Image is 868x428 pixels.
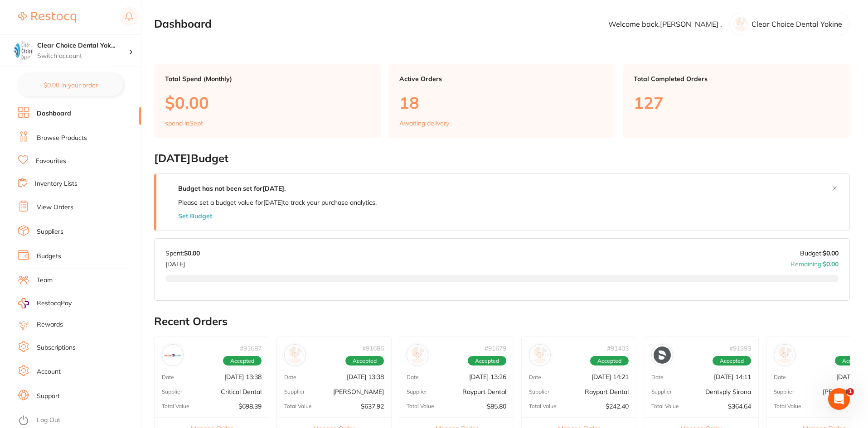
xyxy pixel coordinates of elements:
p: spend in Sept [165,120,203,127]
span: Accepted [223,356,262,366]
p: [DATE] 14:11 [714,373,751,380]
a: View Orders [37,203,73,212]
p: Supplier [284,389,305,395]
p: 18 [399,93,605,112]
a: Suppliers [37,227,63,236]
p: Raypurt Dental [585,388,629,395]
a: Rewards [37,320,63,329]
span: Accepted [345,356,384,366]
p: Spent: [165,250,200,257]
p: $0.00 [165,93,370,112]
img: Critical Dental [164,346,181,364]
p: Supplier [651,389,672,395]
img: Raypurt Dental [409,346,426,364]
p: $242.40 [606,403,629,410]
p: Date [284,374,296,380]
span: Accepted [468,356,506,366]
img: Henry Schein Halas [776,346,793,364]
p: [DATE] 13:38 [224,373,262,380]
iframe: Intercom live chat [828,388,850,410]
h2: Dashboard [154,18,212,30]
a: Total Spend (Monthly)$0.00spend inSept [154,64,381,138]
p: $637.92 [361,403,384,410]
strong: $0.00 [823,249,839,257]
img: Clear Choice Dental Yokine [14,42,32,60]
button: $0.00 in your order [18,74,123,96]
p: [DATE] 13:26 [469,373,506,380]
a: Log Out [37,416,60,425]
p: $85.80 [487,403,506,410]
img: Henry Schein Halas [286,346,304,364]
p: Welcome back, [PERSON_NAME] . [608,20,722,28]
p: Raypurt Dental [462,388,506,395]
p: Remaining: [790,257,839,268]
p: Supplier [529,389,549,395]
p: # 91686 [362,345,384,352]
p: Supplier [407,389,427,395]
p: Total Completed Orders [634,75,839,82]
a: Budgets [37,252,61,261]
img: Dentsply Sirona [654,346,671,364]
a: RestocqPay [18,298,72,308]
p: Total Value [407,403,434,409]
img: Raypurt Dental [531,346,548,364]
p: Total Spend (Monthly) [165,75,370,82]
p: [DATE] 14:21 [592,373,629,380]
p: # 91687 [240,345,262,352]
p: Total Value [774,403,801,409]
span: RestocqPay [37,299,72,308]
a: Favourites [36,157,66,166]
a: Total Completed Orders127 [623,64,850,138]
span: Accepted [590,356,629,366]
button: Log Out [18,414,138,428]
h4: Clear Choice Dental Yokine [37,41,129,50]
a: Inventory Lists [35,179,78,188]
p: Date [162,374,174,380]
a: Browse Products [37,134,87,143]
img: Restocq Logo [18,12,76,23]
p: Total Value [162,403,189,409]
strong: Budget has not been set for [DATE] . [178,184,286,192]
p: Supplier [162,389,182,395]
p: Critical Dental [221,388,262,395]
a: Restocq Logo [18,7,76,28]
a: Dashboard [37,109,71,118]
button: Set Budget [178,212,212,220]
h2: Recent Orders [154,315,850,328]
p: Date [774,374,786,380]
p: Supplier [774,389,794,395]
p: [DATE] [165,257,200,268]
p: Active Orders [399,75,605,82]
span: 1 [847,388,854,395]
p: # 91393 [729,345,751,352]
img: RestocqPay [18,298,29,308]
strong: $0.00 [184,249,200,257]
p: Total Value [651,403,679,409]
p: [DATE] 13:38 [347,373,384,380]
p: Awaiting delivery [399,120,449,127]
p: Date [529,374,541,380]
p: Date [407,374,419,380]
p: Dentsply Sirona [705,388,751,395]
p: Total Value [284,403,312,409]
a: Support [37,392,60,401]
p: Clear Choice Dental Yokine [752,20,842,28]
p: Switch account [37,52,129,61]
span: Accepted [713,356,751,366]
strong: $0.00 [823,260,839,268]
p: [PERSON_NAME] [333,388,384,395]
p: # 91679 [485,345,506,352]
p: Date [651,374,664,380]
p: $364.64 [728,403,751,410]
p: $698.39 [238,403,262,410]
p: # 91403 [607,345,629,352]
a: Active Orders18Awaiting delivery [388,64,616,138]
p: Budget: [800,250,839,257]
p: 127 [634,93,839,112]
a: Team [37,276,53,285]
a: Subscriptions [37,343,76,352]
p: Please set a budget value for [DATE] to track your purchase analytics. [178,199,377,206]
h2: [DATE] Budget [154,152,850,165]
p: Total Value [529,403,557,409]
a: Account [37,367,61,376]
